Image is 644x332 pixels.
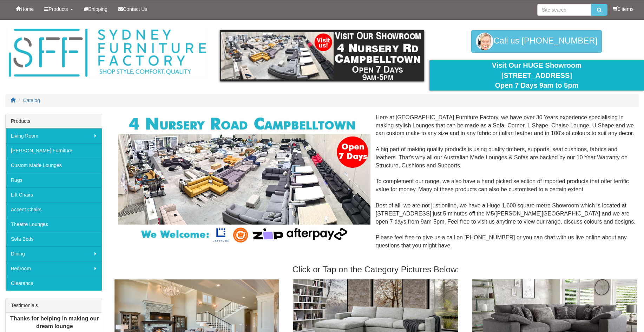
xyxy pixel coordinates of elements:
div: Products [6,114,102,128]
a: Lift Chairs [6,187,102,202]
input: Site search [537,4,591,16]
a: Rugs [6,173,102,187]
b: Thanks for helping in making our dream lounge [10,316,99,330]
img: showroom.gif [220,30,424,81]
a: Custom Made Lounges [6,158,102,173]
a: Home [11,0,39,18]
a: Clearance [6,276,102,291]
a: Accent Chairs [6,202,102,217]
span: Products [48,6,68,12]
a: Sofa Beds [6,232,102,246]
a: Dining [6,246,102,261]
span: Home [21,6,34,12]
a: Theatre Lounges [6,217,102,232]
a: Shipping [78,0,113,18]
h3: Click or Tap on the Category Pictures Below: [113,265,639,274]
div: Here at [GEOGRAPHIC_DATA] Furniture Factory, we have over 30 Years experience specialising in mak... [113,114,639,258]
a: Contact Us [113,0,152,18]
div: Visit Our HUGE Showroom [STREET_ADDRESS] Open 7 Days 9am to 5pm [435,60,639,91]
span: Contact Us [123,6,147,12]
img: Corner Modular Lounges [118,114,370,245]
a: Living Room [6,128,102,143]
div: Testimonials [6,298,102,313]
a: Products [39,0,78,18]
img: Sydney Furniture Factory [5,27,209,79]
span: Shipping [88,6,108,12]
li: 0 items [613,6,633,13]
a: [PERSON_NAME] Furniture [6,143,102,158]
a: Bedroom [6,261,102,276]
a: Catalog [23,98,40,103]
